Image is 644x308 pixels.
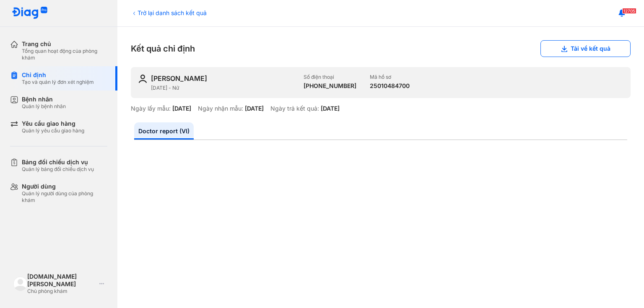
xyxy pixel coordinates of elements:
div: Tạo và quản lý đơn xét nghiệm [22,79,94,85]
div: Quản lý bảng đối chiếu dịch vụ [22,166,94,173]
div: [DATE] [321,105,340,112]
div: [DATE] - Nữ [151,85,297,91]
div: Kết quả chỉ định [131,40,631,57]
div: Trở lại danh sách kết quả [131,8,207,17]
div: [DATE] [245,105,264,112]
img: user-icon [138,74,148,84]
span: 12705 [622,8,636,14]
div: 25010484700 [370,82,410,90]
div: Yêu cầu giao hàng [22,120,84,127]
div: Ngày lấy mẫu: [131,105,171,112]
div: Bệnh nhân [22,96,66,103]
div: [DATE] [172,105,191,112]
div: Người dùng [22,183,107,190]
div: Quản lý bệnh nhân [22,103,66,110]
div: Trang chủ [22,40,107,48]
div: [PHONE_NUMBER] [304,82,356,90]
div: Quản lý người dùng của phòng khám [22,190,107,204]
div: [PERSON_NAME] [151,74,207,83]
div: Chủ phòng khám [27,288,96,295]
div: Bảng đối chiếu dịch vụ [22,158,94,166]
a: Doctor report (VI) [134,122,194,140]
div: Quản lý yêu cầu giao hàng [22,127,84,134]
div: Ngày nhận mẫu: [198,105,243,112]
div: Số điện thoại [304,74,356,80]
div: [DOMAIN_NAME] [PERSON_NAME] [27,273,96,288]
div: Mã hồ sơ [370,74,410,80]
img: logo [12,7,48,20]
div: Chỉ định [22,71,94,79]
div: Ngày trả kết quả: [270,105,319,112]
img: logo [13,277,27,290]
div: Tổng quan hoạt động của phòng khám [22,48,107,61]
button: Tải về kết quả [540,40,631,57]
